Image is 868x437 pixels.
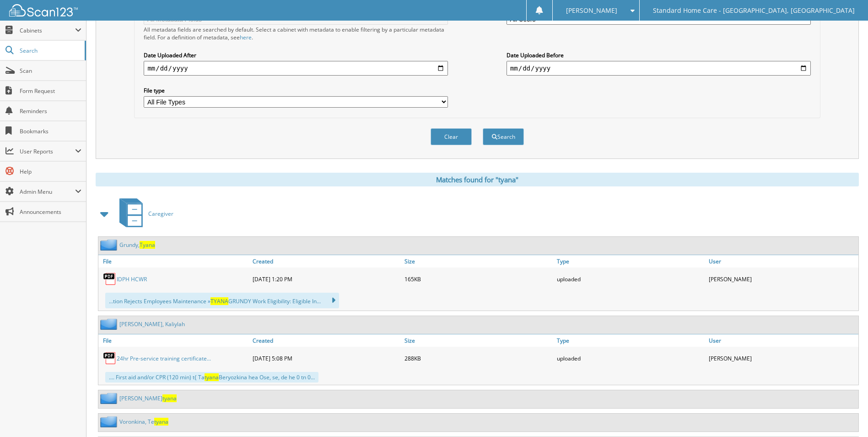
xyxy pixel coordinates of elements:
div: [DATE] 1:20 PM [250,270,402,288]
span: tyana [154,418,168,426]
div: uploaded [555,349,706,367]
span: Reminders [20,107,81,115]
img: folder2.png [100,416,119,427]
span: Tyana [140,241,155,249]
button: Search [483,128,524,145]
a: Type [555,255,706,268]
label: Date Uploaded After [144,51,448,59]
span: Scan [20,67,81,75]
div: [DATE] 5:08 PM [250,349,402,367]
a: here [240,33,252,41]
div: uploaded [555,270,706,288]
img: folder2.png [100,318,119,330]
a: Grundy,Tyana [119,241,155,249]
a: Size [402,255,554,268]
a: Caregiver [114,196,173,232]
div: .... First aid and/or CPR (120 min) t{ Ta Beryozkina hea Ose, se, de he 0 tn 0... [105,372,318,382]
a: User [706,334,858,347]
span: TYANA [210,297,228,305]
a: [PERSON_NAME], Kaliylah [119,320,185,328]
a: Voronkina, Tetyana [119,418,168,426]
img: PDF.png [103,272,117,286]
button: Clear [431,128,472,145]
input: end [507,61,811,76]
label: Date Uploaded Before [507,51,811,59]
img: folder2.png [100,393,119,404]
a: 24hr Pre-service training certificate... [117,355,211,362]
span: [PERSON_NAME] [566,8,617,13]
div: 288KB [402,349,554,367]
a: IDPH HCWR [117,275,147,283]
a: File [98,255,250,268]
a: [PERSON_NAME]tyana [119,394,177,402]
span: Cabinets [20,27,75,34]
a: Size [402,334,554,347]
span: User Reports [20,147,75,155]
img: folder2.png [100,239,119,251]
a: Created [250,255,402,268]
div: 165KB [402,270,554,288]
a: User [706,255,858,268]
span: Standard Home Care - [GEOGRAPHIC_DATA], [GEOGRAPHIC_DATA] [653,8,855,13]
img: PDF.png [103,351,117,365]
div: [PERSON_NAME] [706,270,858,288]
span: Search [20,47,80,55]
div: Matches found for "tyana" [96,173,859,186]
label: File type [144,87,448,94]
span: Announcements [20,208,81,216]
div: ...tion Rejects Employees Maintenance » GRUNDY Work Eligibility: Eligible In... [105,293,339,308]
span: Admin Menu [20,188,75,196]
span: Form Request [20,87,81,95]
a: File [98,334,250,347]
span: Bookmarks [20,127,81,135]
div: [PERSON_NAME] [706,349,858,367]
a: Type [555,334,706,347]
img: scan123-logo-white.svg [9,4,78,16]
iframe: Chat Widget [822,393,868,437]
span: tyana [162,394,177,402]
span: Caregiver [148,210,173,218]
span: tyana [205,373,219,381]
span: Help [20,168,81,175]
input: start [144,61,448,76]
div: All metadata fields are searched by default. Select a cabinet with metadata to enable filtering b... [144,26,448,41]
a: Created [250,334,402,347]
